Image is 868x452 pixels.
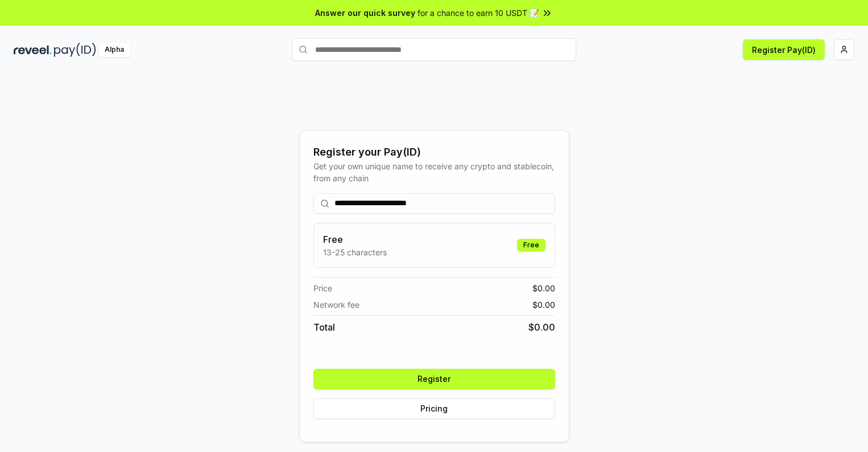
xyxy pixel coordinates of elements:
[517,239,545,251] div: Free
[418,7,539,19] span: for a chance to earn 10 USDT 📝
[313,144,555,160] div: Register your Pay(ID)
[313,160,555,184] div: Get your own unique name to receive any crypto and stablecoin, from any chain
[313,398,555,419] button: Pricing
[743,39,825,60] button: Register Pay(ID)
[14,43,52,57] img: reveel_dark
[313,320,335,334] span: Total
[54,43,96,57] img: pay_id
[323,246,387,258] p: 13-25 characters
[323,233,387,246] h3: Free
[313,369,555,389] button: Register
[315,7,415,19] span: Answer our quick survey
[98,43,130,57] div: Alpha
[532,299,555,311] span: $ 0.00
[532,282,555,294] span: $ 0.00
[313,282,332,294] span: Price
[313,299,359,311] span: Network fee
[528,320,555,334] span: $ 0.00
